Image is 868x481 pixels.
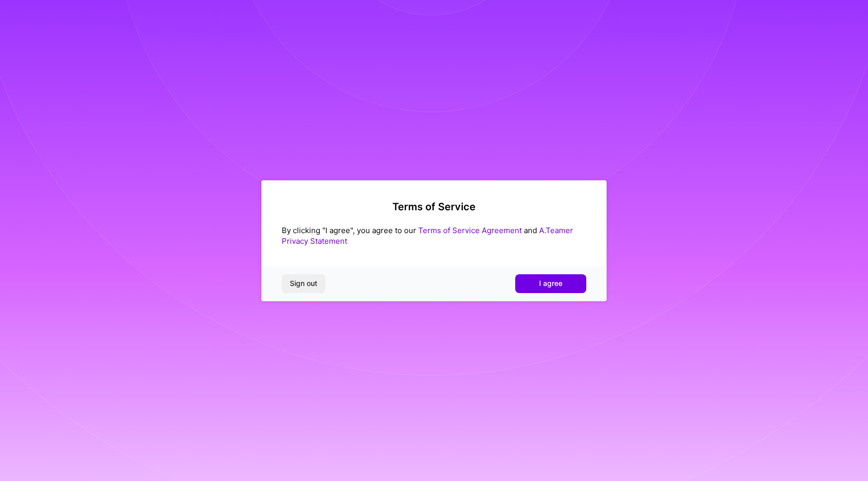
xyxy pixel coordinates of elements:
[290,278,317,288] span: Sign out
[539,278,562,288] span: I agree
[282,225,586,246] div: By clicking "I agree", you agree to our and
[282,201,586,213] h2: Terms of Service
[418,226,522,235] a: Terms of Service Agreement
[282,274,325,293] button: Sign out
[515,274,586,293] button: I agree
